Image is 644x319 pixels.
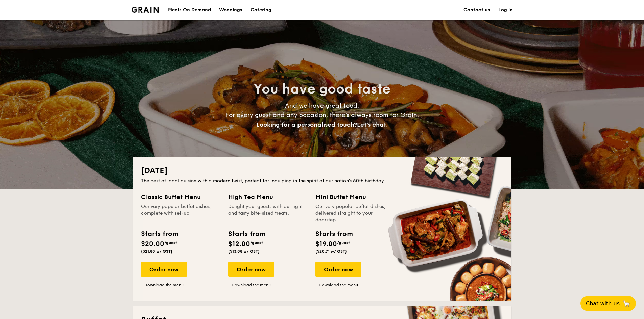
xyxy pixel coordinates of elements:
[250,240,263,245] span: /guest
[164,240,177,245] span: /guest
[254,81,390,97] span: You have good taste
[586,300,620,307] span: Chat with us
[225,102,419,128] span: And we have great food. For every guest and any occasion, there’s always room for Grain.
[315,229,352,239] div: Starts from
[357,121,388,128] span: Let's chat.
[141,262,187,277] div: Order now
[132,7,159,13] img: Grain
[315,249,347,254] span: ($20.71 w/ GST)
[141,203,220,223] div: Our very popular buffet dishes, complete with set-up.
[228,262,274,277] div: Order now
[228,282,274,288] a: Download the menu
[141,178,503,184] div: The best of local cuisine with a modern twist, perfect for indulging in the spirit of our nation’...
[622,300,630,308] span: 🦙
[141,229,178,239] div: Starts from
[132,7,159,13] a: Logotype
[315,203,395,223] div: Our very popular buffet dishes, delivered straight to your doorstep.
[141,249,172,254] span: ($21.80 w/ GST)
[228,192,307,202] div: High Tea Menu
[141,192,220,202] div: Classic Buffet Menu
[228,249,260,254] span: ($13.08 w/ GST)
[228,240,250,248] span: $12.00
[337,240,350,245] span: /guest
[141,165,503,176] h2: [DATE]
[315,240,337,248] span: $19.00
[141,282,187,288] a: Download the menu
[315,262,361,277] div: Order now
[141,240,164,248] span: $20.00
[256,121,357,128] span: Looking for a personalised touch?
[580,296,636,311] button: Chat with us🦙
[315,282,361,288] a: Download the menu
[315,192,395,202] div: Mini Buffet Menu
[228,203,307,223] div: Delight your guests with our light and tasty bite-sized treats.
[228,229,265,239] div: Starts from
